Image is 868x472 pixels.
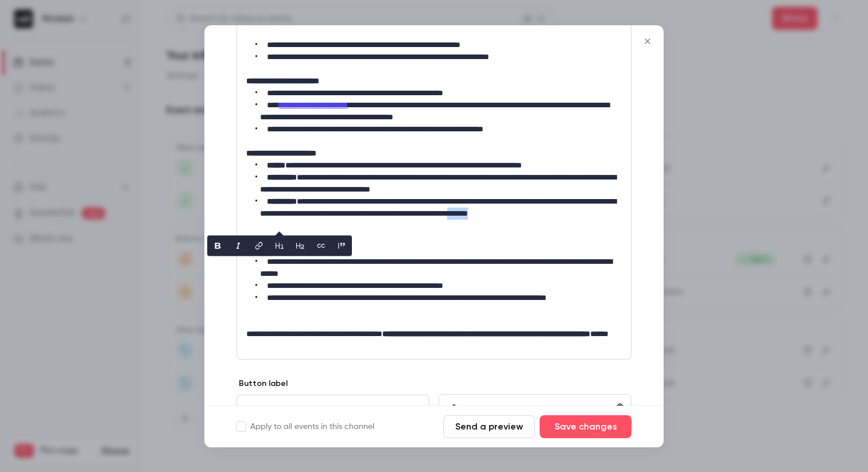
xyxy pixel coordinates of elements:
[250,236,268,255] button: link
[208,236,227,255] button: bold
[443,415,535,438] button: Send a preview
[457,395,630,422] div: editor
[229,236,247,255] button: italic
[237,378,288,389] label: Button label
[540,415,631,438] button: Save changes
[237,395,429,445] div: editor
[237,421,374,432] label: Apply to all events in this channel
[636,30,659,53] button: Close
[332,236,351,255] button: blockquote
